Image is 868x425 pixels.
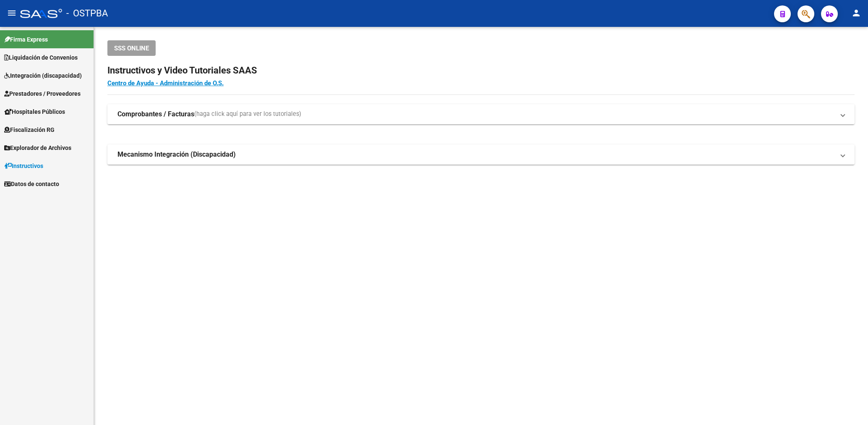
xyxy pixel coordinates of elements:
[117,110,194,119] strong: Comprobantes / Facturas
[4,89,81,98] span: Prestadores / Proveedores
[107,104,855,124] mat-expansion-panel-header: Comprobantes / Facturas(haga click aquí para ver los tutoriales)
[66,4,108,23] span: - OSTPBA
[107,144,855,165] mat-expansion-panel-header: Mecanismo Integración (Discapacidad)
[194,110,301,119] span: (haga click aquí para ver los tutoriales)
[4,125,55,134] span: Fiscalización RG
[107,63,855,79] h2: Instructivos y Video Tutoriales SAAS
[4,107,65,116] span: Hospitales Públicos
[4,35,48,44] span: Firma Express
[4,71,82,80] span: Integración (discapacidad)
[4,143,71,152] span: Explorador de Archivos
[839,396,860,417] iframe: Intercom live chat
[4,161,43,171] span: Instructivos
[114,45,149,52] span: SSS ONLINE
[107,40,156,56] button: SSS ONLINE
[851,8,861,18] mat-icon: person
[7,8,17,18] mat-icon: menu
[117,150,236,159] strong: Mecanismo Integración (Discapacidad)
[4,179,59,189] span: Datos de contacto
[107,79,224,87] a: Centro de Ayuda - Administración de O.S.
[4,53,78,62] span: Liquidación de Convenios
